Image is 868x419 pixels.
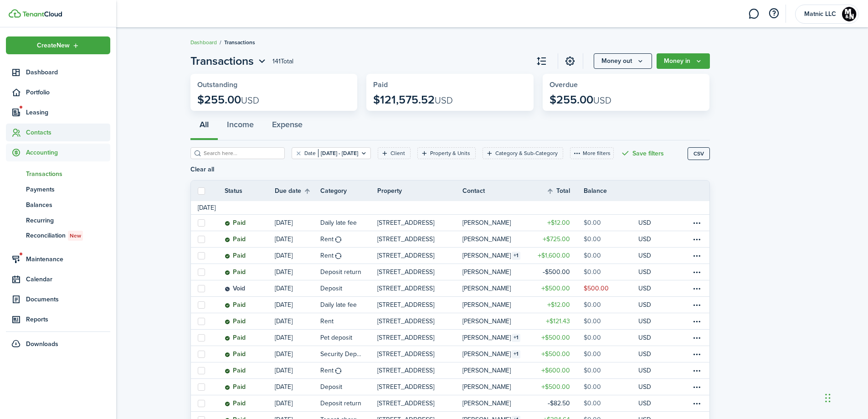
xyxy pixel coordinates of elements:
[275,264,320,280] a: [DATE]
[541,284,570,293] table-amount-title: $500.00
[550,93,611,106] p: $255.00
[225,236,246,243] status: Paid
[320,382,342,392] table-info-title: Deposit
[378,147,411,159] filter-tag: Open filter
[9,9,21,18] img: TenantCloud
[22,11,62,17] img: TenantCloud
[241,93,259,107] span: USD
[512,350,520,358] table-counter: 1
[225,400,246,407] status: Paid
[584,366,601,375] table-amount-description: $0.00
[462,346,529,362] a: [PERSON_NAME]1
[225,269,246,276] status: Paid
[272,57,293,66] header-page-total: 141 Total
[842,7,857,21] img: Matnic LLC
[6,166,110,181] a: Transactions
[377,284,434,293] p: [STREET_ADDRESS]
[529,362,584,378] a: $600.00
[462,219,511,227] table-profile-info-text: [PERSON_NAME]
[225,379,275,395] a: Paid
[320,267,361,277] table-info-title: Deposit return
[6,181,110,197] a: Payments
[417,147,476,159] filter-tag: Open filter
[462,318,511,325] table-profile-info-text: [PERSON_NAME]
[462,269,511,276] table-profile-info-text: [PERSON_NAME]
[462,264,529,280] a: [PERSON_NAME]
[320,231,377,247] a: Rent
[26,88,110,97] span: Portfolio
[377,297,463,313] a: [STREET_ADDRESS]
[462,248,529,264] a: [PERSON_NAME]1
[529,379,584,395] a: $500.00
[638,346,663,362] a: USD
[377,231,463,247] a: [STREET_ADDRESS]
[6,63,110,81] a: Dashboard
[529,231,584,247] a: $725.00
[190,166,214,173] button: Clear all
[275,349,293,359] p: [DATE]
[529,346,584,362] a: $500.00
[430,149,470,157] filter-tag-label: Property & Units
[377,346,463,362] a: [STREET_ADDRESS]
[190,53,268,69] button: Open menu
[657,53,710,69] button: Money in
[190,38,217,47] a: Dashboard
[584,251,601,260] table-amount-description: $0.00
[529,395,584,411] a: $82.50
[462,280,529,296] a: [PERSON_NAME]
[225,313,275,329] a: Paid
[295,150,303,157] button: Clear filter
[529,280,584,296] a: $500.00
[541,366,570,375] table-amount-title: $600.00
[529,330,584,346] a: $500.00
[822,375,868,419] iframe: Chat Widget
[529,297,584,313] a: $12.00
[275,284,293,293] p: [DATE]
[483,147,563,159] filter-tag: Open filter
[191,203,222,212] td: [DATE]
[638,349,651,359] p: USD
[462,215,529,231] a: [PERSON_NAME]
[825,384,831,412] div: Drag
[638,313,663,329] a: USD
[225,215,275,231] a: Paid
[225,297,275,313] a: Paid
[318,149,358,157] filter-tag-value: [DATE] - [DATE]
[275,218,293,228] p: [DATE]
[462,379,529,395] a: [PERSON_NAME]
[584,313,638,329] a: $0.00
[390,149,405,157] filter-tag-label: Client
[638,251,651,260] p: USD
[584,284,609,293] table-amount-description: $500.00
[377,251,434,260] p: [STREET_ADDRESS]
[6,36,110,54] button: Open menu
[462,330,529,346] a: [PERSON_NAME]1
[275,300,293,310] p: [DATE]
[538,251,570,260] table-amount-title: $1,600.00
[638,362,663,378] a: USD
[529,264,584,280] a: $500.00
[638,297,663,313] a: USD
[584,330,638,346] a: $0.00
[225,248,275,264] a: Paid
[377,248,463,264] a: [STREET_ADDRESS]
[190,53,254,69] span: Transactions
[320,297,377,313] a: Daily late fee
[594,53,652,69] button: Open menu
[320,395,377,411] a: Deposit return
[377,382,434,392] p: [STREET_ADDRESS]
[638,366,651,375] p: USD
[201,149,282,158] input: Search here...
[225,231,275,247] a: Paid
[377,362,463,378] a: [STREET_ADDRESS]
[275,330,320,346] a: [DATE]
[218,113,263,140] button: Income
[584,398,601,408] table-amount-description: $0.00
[320,330,377,346] a: Pet deposit
[377,330,463,346] a: [STREET_ADDRESS]
[638,264,663,280] a: USD
[584,215,638,231] a: $0.00
[275,251,293,260] p: [DATE]
[584,186,638,196] th: Balance
[320,280,377,296] a: Deposit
